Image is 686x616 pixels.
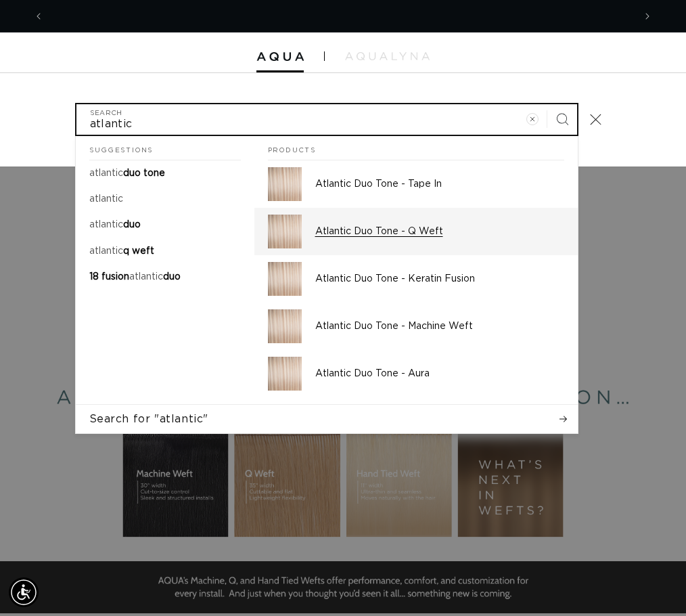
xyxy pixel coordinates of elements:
[345,52,430,60] img: aqualyna.com
[315,368,564,380] p: Atlantic Duo Tone - Aura
[76,160,254,186] a: atlantic duo tone
[256,52,304,62] img: Aqua Hair Extensions
[254,208,578,255] a: Atlantic Duo Tone - Q Weft
[89,245,154,257] p: atlantic q weft
[76,186,254,212] a: atlantic
[254,350,578,397] a: Atlantic Duo Tone - Aura
[89,167,165,179] p: atlantic duo tone
[76,104,577,135] input: Search
[89,193,123,205] p: atlantic
[315,320,564,332] p: Atlantic Duo Tone - Machine Weft
[268,136,564,160] h2: Products
[89,169,123,178] mark: atlantic
[89,271,181,283] p: 18 fusion atlantic duo
[268,215,302,248] img: Atlantic Duo Tone - Q Weft
[518,104,547,134] button: Clear search term
[581,105,611,135] button: Close
[89,272,129,282] span: 18 fusion
[547,104,577,134] button: Search
[89,136,241,160] h2: Suggestions
[123,220,141,229] span: duo
[89,246,123,256] mark: atlantic
[89,220,123,229] mark: atlantic
[268,357,302,391] img: Atlantic Duo Tone - Aura
[254,160,578,208] a: Atlantic Duo Tone - Tape In
[9,577,39,607] div: Accessibility Menu
[163,272,181,282] span: duo
[268,167,302,201] img: Atlantic Duo Tone - Tape In
[89,412,209,426] span: Search for "atlantic"
[129,272,163,282] mark: atlantic
[123,246,154,256] span: q weft
[254,303,578,350] a: Atlantic Duo Tone - Machine Weft
[76,238,254,264] a: atlantic q weft
[268,309,302,343] img: Atlantic Duo Tone - Machine Weft
[254,255,578,303] a: Atlantic Duo Tone - Keratin Fusion
[24,3,53,29] button: Previous announcement
[76,264,254,290] a: 18 fusion atlantic duo
[76,212,254,238] a: atlantic duo
[315,178,564,190] p: Atlantic Duo Tone - Tape In
[633,3,662,29] button: Next announcement
[89,194,123,204] mark: atlantic
[268,262,302,296] img: Atlantic Duo Tone - Keratin Fusion
[315,225,564,238] p: Atlantic Duo Tone - Q Weft
[315,273,564,285] p: Atlantic Duo Tone - Keratin Fusion
[89,219,141,231] p: atlantic duo
[123,169,165,178] span: duo tone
